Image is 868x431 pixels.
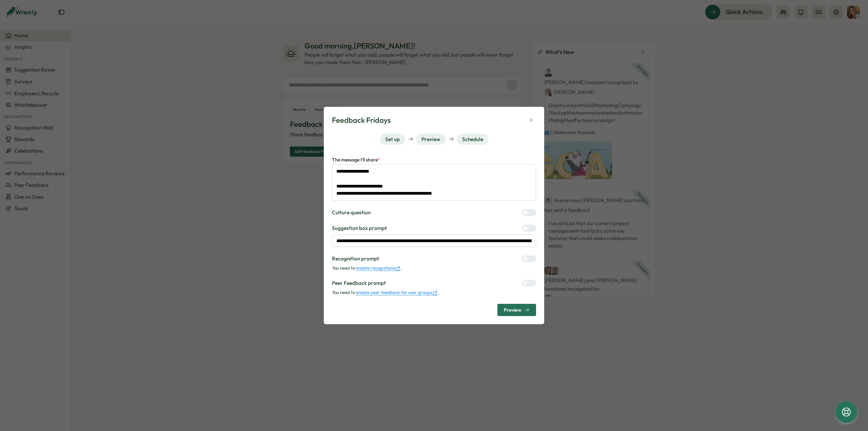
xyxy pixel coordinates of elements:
label: Recognition prompt [332,255,379,262]
label: The message I'll share [332,156,380,164]
button: Preview [497,304,536,316]
a: enable recognitions [356,265,400,271]
label: Peer Feedback prompt [332,279,386,287]
label: Suggestion box prompt [332,224,387,232]
span: Preview [504,308,521,312]
a: enable peer feedback for user groups [356,290,438,295]
button: Set up [380,134,405,145]
button: Preview [416,134,446,145]
button: Schedule [457,134,489,145]
label: Culture question [332,209,371,216]
p: You need to . [332,265,536,271]
p: You need to . [332,290,536,296]
h3: Feedback Fridays [332,115,391,125]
